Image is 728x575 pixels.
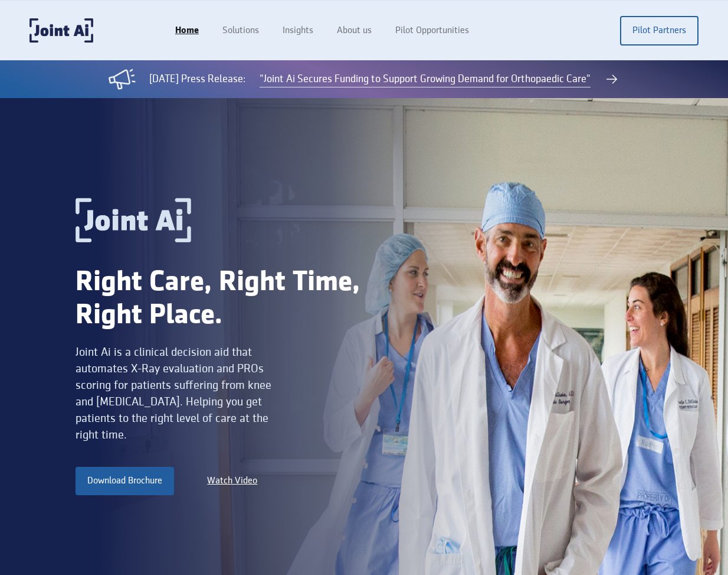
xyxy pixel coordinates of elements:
[76,266,364,332] div: Right Care, Right Time, Right Place.
[163,20,211,42] a: Home
[620,16,699,46] a: Pilot Partners
[76,467,174,495] a: Download Brochure
[260,72,591,87] a: "Joint Ai Secures Funding to Support Growing Demand for Orthopaedic Care"
[211,20,271,42] a: Solutions
[325,20,383,42] a: About us
[271,20,325,42] a: Insights
[76,344,277,443] div: Joint Ai is a clinical decision aid that automates X-Ray evaluation and PROs scoring for patients...
[383,20,481,42] a: Pilot Opportunities
[29,18,93,43] a: home
[149,72,245,87] div: [DATE] Press Release:
[207,472,257,490] a: Watch Video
